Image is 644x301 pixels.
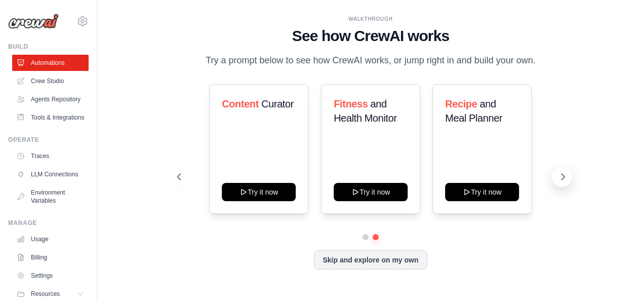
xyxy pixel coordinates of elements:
button: Try it now [334,183,408,201]
a: Tools & Integrations [12,109,89,126]
div: Build [8,43,89,51]
p: Try a prompt below to see how CrewAI works, or jump right in and build your own. [200,53,541,68]
div: Operate [8,136,89,144]
a: Environment Variables [12,184,89,209]
h1: See how CrewAI works [177,27,565,45]
button: Try it now [445,183,519,201]
span: Content [222,98,259,109]
span: Recipe [445,98,477,109]
button: Try it now [222,183,296,201]
a: Traces [12,148,89,164]
a: Usage [12,231,89,247]
a: Crew Studio [12,73,89,89]
button: Skip and explore on my own [314,250,427,270]
iframe: Chat Widget [593,252,644,301]
div: Manage [8,219,89,227]
a: Settings [12,268,89,284]
img: Logo [8,14,59,29]
div: Widget de chat [593,252,644,301]
div: WALKTHROUGH [177,15,565,23]
a: LLM Connections [12,166,89,182]
span: Curator [262,98,294,109]
a: Agents Repository [12,91,89,107]
a: Billing [12,249,89,266]
a: Automations [12,55,89,71]
span: Fitness [334,98,368,109]
span: Resources [31,290,60,298]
